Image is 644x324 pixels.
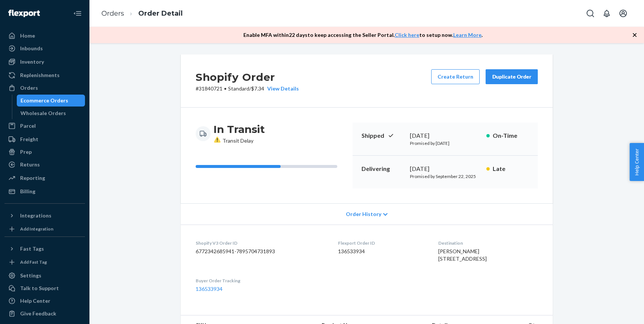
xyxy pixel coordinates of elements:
dt: Flexport Order ID [338,240,426,246]
div: Reporting [20,174,45,182]
a: Help Center [4,295,85,307]
a: 136533934 [196,286,222,292]
div: Prep [20,148,32,156]
dd: 6772342685941-7895704731893 [196,248,326,255]
a: Home [4,30,85,42]
p: Late [493,165,529,173]
div: Add Integration [20,226,53,232]
a: Inventory [4,56,85,68]
button: Integrations [4,210,85,222]
a: Returns [4,159,85,171]
div: Settings [20,272,41,279]
span: Order History [346,210,381,218]
a: Prep [4,146,85,158]
p: # 31840721 / $7.34 [196,85,299,92]
div: Billing [20,188,35,195]
div: Home [20,32,35,39]
span: Transit Delay [214,137,253,144]
button: Fast Tags [4,243,85,255]
a: Settings [4,270,85,282]
div: Parcel [20,122,36,130]
div: Add Fast Tag [20,259,47,265]
div: Talk to Support [20,285,59,292]
a: Freight [4,133,85,145]
div: Inbounds [20,45,43,52]
div: Give Feedback [20,310,56,317]
h3: In Transit [214,123,265,136]
div: Replenishments [20,72,60,79]
dd: 136533934 [338,248,426,255]
div: Fast Tags [20,245,44,252]
button: Help Center [629,143,644,181]
a: Inbounds [4,42,85,54]
button: Duplicate Order [486,69,538,84]
p: Shipped [362,131,404,140]
a: Orders [4,82,85,94]
a: Add Fast Tag [4,258,85,267]
div: Orders [20,84,38,92]
div: Inventory [20,58,44,66]
span: [PERSON_NAME] [STREET_ADDRESS] [438,248,487,262]
dt: Destination [438,240,538,246]
a: Click here [395,32,419,38]
div: [DATE] [410,165,480,173]
span: Standard [228,85,249,92]
div: Help Center [20,297,50,305]
button: Open Search Box [583,6,598,21]
a: Parcel [4,120,85,132]
p: Delivering [362,165,404,173]
button: Open notifications [599,6,614,21]
p: Promised by September 22, 2025 [410,173,480,180]
a: Order Detail [138,9,183,18]
button: Give Feedback [4,308,85,320]
a: Wholesale Orders [17,107,85,119]
div: [DATE] [410,131,480,140]
p: Enable MFA within 22 days to keep accessing the Seller Portal. to setup now. . [243,31,483,39]
dt: Buyer Order Tracking [196,277,326,284]
div: Ecommerce Orders [20,97,68,104]
a: Orders [101,9,124,18]
div: Returns [20,161,40,168]
div: Duplicate Order [492,73,531,80]
dt: Shopify V3 Order ID [196,240,326,246]
div: Freight [20,136,38,143]
div: Wholesale Orders [20,109,66,117]
img: Flexport logo [8,10,40,17]
div: Integrations [20,212,51,219]
a: Billing [4,185,85,197]
button: Create Return [431,69,480,84]
h2: Shopify Order [196,69,299,85]
a: Add Integration [4,225,85,234]
button: Close Navigation [70,6,85,21]
a: Ecommerce Orders [17,95,85,107]
a: Learn More [453,32,482,38]
p: On-Time [493,131,529,140]
a: Reporting [4,172,85,184]
ol: breadcrumbs [95,3,189,25]
button: View Details [264,85,299,92]
a: Replenishments [4,69,85,81]
p: Promised by [DATE] [410,140,480,146]
button: Open account menu [616,6,631,21]
a: Talk to Support [4,282,85,294]
span: • [224,85,227,92]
